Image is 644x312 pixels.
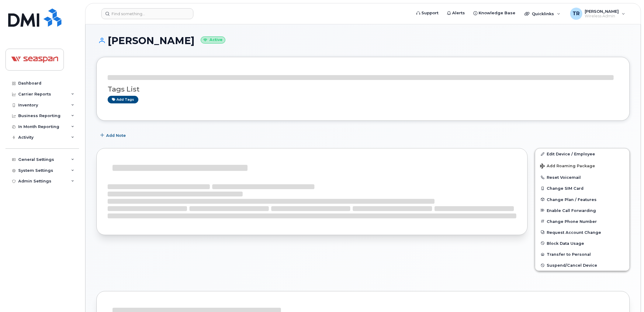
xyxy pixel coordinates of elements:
button: Reset Voicemail [535,172,629,183]
small: Active [201,36,225,43]
a: Edit Device / Employee [535,148,629,159]
span: Change Plan / Features [547,197,597,202]
button: Enable Call Forwarding [535,205,629,216]
button: Change Phone Number [535,216,629,227]
button: Transfer to Personal [535,249,629,260]
button: Change SIM Card [535,183,629,194]
button: Add Note [96,130,131,141]
span: Suspend/Cancel Device [547,263,597,268]
span: Add Note [106,133,126,138]
span: Enable Call Forwarding [547,208,596,213]
a: Add tags [108,96,138,103]
button: Suspend/Cancel Device [535,260,629,271]
button: Request Account Change [535,227,629,238]
span: Add Roaming Package [540,164,595,169]
h1: [PERSON_NAME] [96,35,630,46]
h3: Tags List [108,85,618,93]
button: Add Roaming Package [535,159,629,172]
button: Block Data Usage [535,238,629,249]
button: Change Plan / Features [535,194,629,205]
